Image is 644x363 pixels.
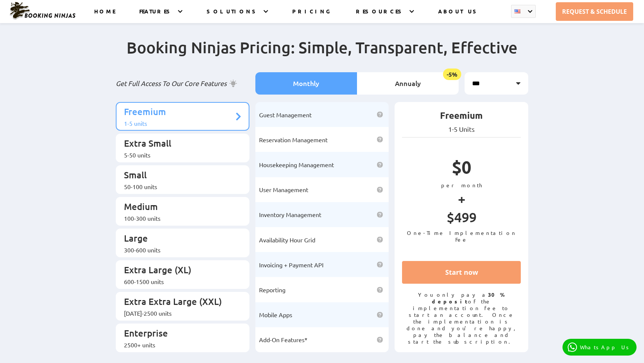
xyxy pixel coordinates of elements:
[562,339,637,356] a: WhatsApp Us
[116,79,249,88] p: Get Full Access To Our Core Features
[402,229,521,243] p: One-Time Implementation Fee
[259,336,307,343] span: Add-On Features*
[377,211,383,218] img: help icon
[124,232,234,246] p: Large
[357,72,459,95] li: Annualy
[124,137,234,151] p: Extra Small
[377,261,383,268] img: help icon
[124,264,234,278] p: Extra Large (XL)
[124,169,234,183] p: Small
[580,344,631,350] p: WhatsApp Us
[438,8,479,23] a: ABOUT US
[124,296,234,309] p: Extra Extra Large (XXL)
[377,337,383,343] img: help icon
[124,151,234,159] div: 5-50 units
[255,72,357,95] li: Monthly
[402,291,521,345] p: You only pay a of the implementation fee to start an account. Once the implementation is done and...
[259,311,292,318] span: Mobile Apps
[402,261,521,284] a: Start now
[432,291,505,305] strong: 30% deposit
[377,111,383,118] img: help icon
[402,125,521,133] p: 1-5 Units
[124,120,234,127] div: 1-5 units
[124,341,234,348] div: 2500+ units
[377,236,383,243] img: help icon
[124,106,234,120] p: Freemium
[124,201,234,214] p: Medium
[402,156,521,182] p: $0
[377,287,383,293] img: help icon
[124,214,234,222] div: 100-300 units
[356,8,405,23] a: RESOURCES
[402,182,521,188] p: per month
[377,136,383,143] img: help icon
[402,109,521,125] p: Freemium
[124,183,234,190] div: 50-100 units
[259,136,328,143] span: Reservation Management
[124,327,234,341] p: Enterprise
[292,8,331,23] a: PRICING
[259,186,308,193] span: User Management
[259,211,321,218] span: Inventory Management
[124,278,234,285] div: 600-1500 units
[443,69,461,80] span: -5%
[259,236,315,243] span: Availability Hour Grid
[259,161,334,168] span: Housekeeping Management
[402,209,521,229] p: $499
[259,261,323,268] span: Invoicing + Payment API
[207,8,259,23] a: SOLUTIONS
[377,162,383,168] img: help icon
[259,286,286,293] span: Reporting
[377,312,383,318] img: help icon
[116,38,528,72] h2: Booking Ninjas Pricing: Simple, Transparent, Effective
[139,8,173,23] a: FEATURES
[259,111,312,118] span: Guest Management
[124,246,234,254] div: 300-600 units
[94,8,115,23] a: HOME
[377,187,383,193] img: help icon
[402,188,521,209] p: +
[124,309,234,317] div: [DATE]-2500 units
